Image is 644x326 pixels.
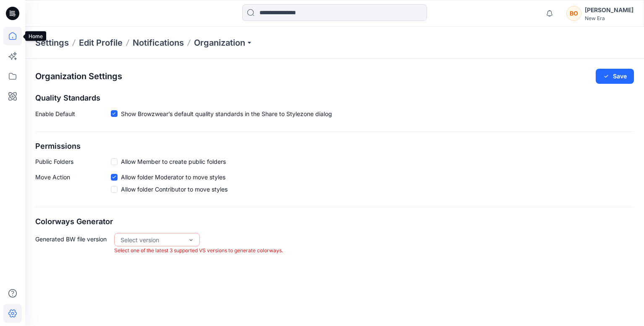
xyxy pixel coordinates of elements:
p: Move Action [35,173,111,197]
div: Select version [120,235,183,244]
h2: Colorways Generator [35,217,634,226]
div: [PERSON_NAME] [585,5,634,15]
p: Select one of the latest 3 supported VS versions to generate colorways. [114,246,283,255]
div: BO [566,6,581,21]
h2: Permissions [35,142,634,151]
span: Allow Member to create public folders [121,157,226,166]
a: Edit Profile [79,37,123,49]
h2: Quality Standards [35,94,634,103]
span: Allow folder Moderator to move styles [121,173,225,181]
button: Save [596,69,634,84]
p: Enable Default [35,109,111,122]
a: Notifications [133,37,184,49]
span: Allow folder Contributor to move styles [121,185,228,194]
p: Generated BW file version [35,233,111,255]
p: Public Folders [35,157,111,166]
h2: Organization Settings [35,72,122,81]
p: Settings [35,37,69,49]
div: New Era [585,15,634,21]
span: Show Browzwear’s default quality standards in the Share to Stylezone dialog [121,109,332,118]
